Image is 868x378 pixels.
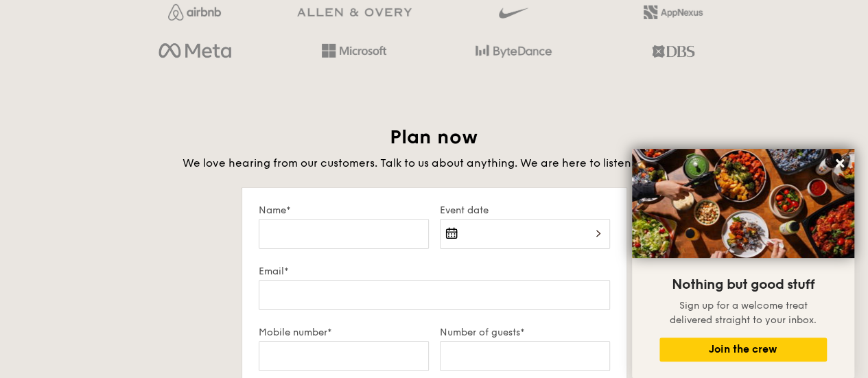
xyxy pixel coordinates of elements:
label: Name* [259,204,429,216]
img: 2L6uqdT+6BmeAFDfWP11wfMG223fXktMZIL+i+lTG25h0NjUBKOYhdW2Kn6T+C0Q7bASH2i+1JIsIulPLIv5Ss6l0e291fRVW... [644,5,703,19]
img: Hd4TfVa7bNwuIo1gAAAAASUVORK5CYII= [322,44,386,58]
img: DSC07876-Edit02-Large.jpeg [632,149,854,258]
span: Sign up for a welcome treat delivered straight to your inbox. [670,300,817,326]
button: Close [829,152,851,174]
label: Number of guests* [440,327,610,338]
label: Email* [259,265,610,277]
img: bytedance.dc5c0c88.png [476,40,552,63]
img: meta.d311700b.png [159,40,231,63]
img: dbs.a5bdd427.png [652,40,694,63]
label: Event date [440,204,610,216]
span: Nothing but good stuff [672,276,814,293]
img: Jf4Dw0UUCKFd4aYAAAAASUVORK5CYII= [168,4,221,21]
span: We love hearing from our customers. Talk to us about anything. We are here to listen and help. [183,156,685,169]
label: Mobile number* [259,327,429,338]
img: gdlseuq06himwAAAABJRU5ErkJggg== [499,1,528,25]
button: Join the crew [659,338,827,362]
span: Plan now [390,126,478,149]
img: GRg3jHAAAAABJRU5ErkJggg== [297,8,412,17]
